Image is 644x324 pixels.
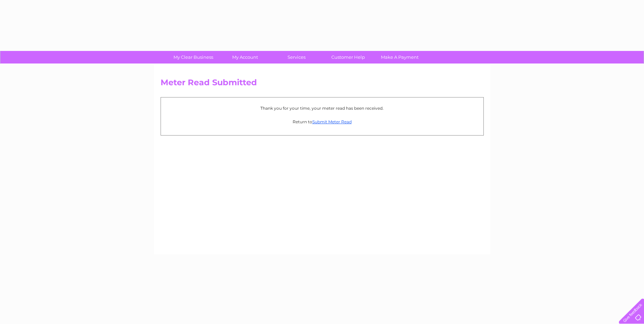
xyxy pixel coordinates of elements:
[164,119,480,125] p: Return to
[312,119,352,124] a: Submit Meter Read
[164,105,480,111] p: Thank you for your time, your meter read has been received.
[161,78,484,91] h2: Meter Read Submitted
[269,51,325,64] a: Services
[372,51,428,64] a: Make A Payment
[217,51,273,64] a: My Account
[165,51,221,64] a: My Clear Business
[320,51,376,64] a: Customer Help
